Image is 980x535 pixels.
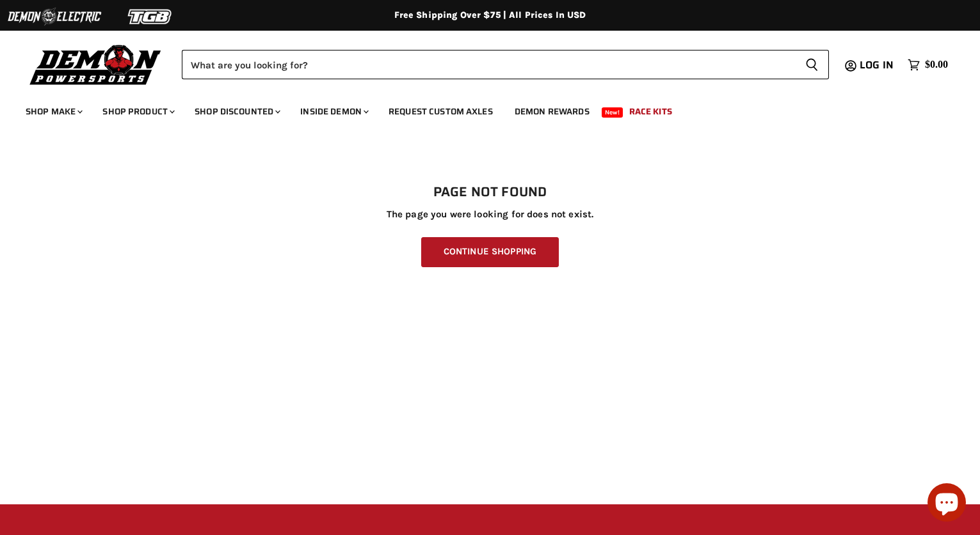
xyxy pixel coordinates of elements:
span: $0.00 [925,59,948,71]
ul: Main menu [16,93,945,125]
form: Product [182,50,829,79]
inbox-online-store-chat: Shopify online store chat [924,483,970,525]
img: TGB Logo 2 [102,4,198,29]
a: Race Kits [620,98,682,125]
button: Search [795,50,829,79]
a: Shop Product [93,98,182,125]
a: Inside Demon [291,98,376,125]
span: New! [602,107,623,118]
a: Shop Make [16,98,90,125]
a: Request Custom Axles [379,98,502,125]
h1: Page not found [26,185,954,200]
a: Demon Rewards [505,98,599,125]
a: Log in [854,59,901,71]
input: Search [182,50,795,79]
img: Demon Powersports [26,42,166,87]
span: Log in [860,57,894,73]
a: Continue Shopping [421,237,559,267]
a: Shop Discounted [185,98,288,125]
img: Demon Electric Logo 2 [6,4,102,29]
a: $0.00 [901,56,954,74]
p: The page you were looking for does not exist. [26,209,954,220]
